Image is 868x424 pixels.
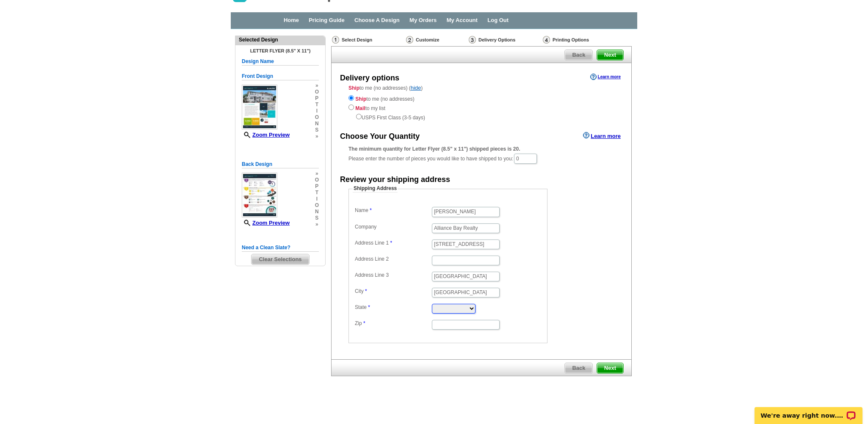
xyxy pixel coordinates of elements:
h5: Design Name [242,58,319,66]
label: Address Line 3 [355,272,431,279]
span: s [315,215,319,221]
span: p [315,95,319,102]
a: Learn more [590,74,621,80]
div: Customize [405,36,468,44]
span: o [315,114,319,121]
span: t [315,190,319,196]
div: Review your shipping address [340,174,450,185]
span: p [315,183,319,190]
h4: Letter Flyer (8.5" x 11") [242,48,319,53]
span: Back [565,363,592,373]
span: t [315,102,319,108]
a: Choose A Design [354,17,400,23]
img: Customize [406,36,413,44]
div: Printing Options [542,36,617,44]
span: s [315,127,319,133]
a: Back [564,50,593,61]
label: Name [355,207,431,214]
a: Log Out [487,17,509,23]
span: i [315,108,319,114]
div: to me (no addresses) ( ) [332,84,631,121]
label: Company [355,223,431,231]
span: » [315,171,319,177]
span: o [315,89,319,95]
a: Back [564,363,593,374]
label: Zip [355,320,431,327]
legend: Shipping Address [353,185,398,193]
a: My Orders [409,17,437,23]
div: Delivery Options [468,36,542,46]
label: State [355,304,431,311]
strong: Ship [355,96,366,102]
img: small-thumb.jpg [242,173,277,218]
a: Pricing Guide [309,17,345,23]
span: Back [565,50,592,60]
img: Printing Options & Summary [543,36,550,44]
span: o [315,177,319,183]
span: Next [597,50,623,60]
span: n [315,121,319,127]
strong: Mail [355,105,365,111]
div: Choose Your Quantity [340,131,420,142]
a: Learn more [583,132,621,139]
span: Clear Selections [252,254,309,264]
div: Select Design [331,36,405,46]
a: hide [411,85,421,91]
label: Address Line 2 [355,256,431,263]
span: » [315,221,319,228]
span: » [315,83,319,89]
h5: Back Design [242,160,319,168]
strong: Ship [348,85,359,91]
div: The minimum quantity for Letter Flyer (8.5" x 11") shipped pieces is 20. [348,145,614,153]
label: City [355,288,431,295]
iframe: LiveChat chat widget [749,397,868,424]
div: to me (no addresses) to my list [348,94,614,121]
a: Zoom Preview [242,132,290,138]
img: Select Design [332,36,339,44]
div: USPS First Class (3-5 days) [348,112,614,121]
span: Next [597,363,623,373]
h5: Front Design [242,72,319,80]
img: small-thumb.jpg [242,85,277,129]
div: Please enter the number of pieces you would like to have shipped to you: [348,145,614,165]
img: Delivery Options [469,36,476,44]
div: Delivery options [340,73,399,84]
span: » [315,133,319,140]
label: Address Line 1 [355,240,431,247]
span: i [315,196,319,202]
div: Selected Design [235,36,325,44]
h5: Need a Clean Slate? [242,244,319,252]
a: Home [284,17,299,23]
a: My Account [447,17,478,23]
span: o [315,202,319,209]
a: Zoom Preview [242,220,290,226]
span: n [315,209,319,215]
